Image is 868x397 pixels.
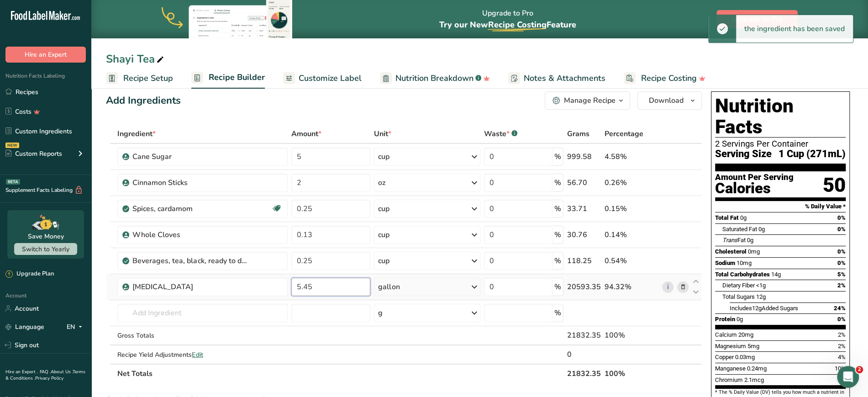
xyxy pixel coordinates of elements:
[567,203,601,214] div: 33.71
[837,282,846,289] span: 2%
[637,91,702,110] button: Download
[722,237,746,243] span: Fat
[565,364,603,383] th: 21832.35
[779,148,846,160] span: 1 Cup (271mL)
[605,203,658,214] div: 0.15%
[649,95,684,106] span: Download
[439,0,576,38] div: Upgrade to Pro
[378,203,389,214] div: cup
[715,271,770,278] span: Total Carbohydrates
[747,365,767,372] span: 0.24mg
[823,173,846,197] div: 50
[192,350,203,359] span: Edit
[14,243,77,255] button: Switch to Yearly
[545,91,630,110] button: Manage Recipe
[567,151,601,162] div: 999.58
[747,343,759,349] span: 5mg
[5,149,62,159] div: Custom Reports
[378,151,389,162] div: cup
[5,369,85,381] a: Terms & Conditions .
[395,72,473,85] span: Nutrition Breakdown
[736,15,853,42] div: the ingredient has been saved
[603,364,660,383] th: 100%
[837,316,846,323] span: 0%
[837,366,859,388] iframe: Intercom live chat
[835,365,846,372] span: 10%
[567,177,601,188] div: 56.70
[716,10,798,28] button: Upgrade to Pro
[736,316,743,323] span: 0g
[735,354,755,360] span: 0.03mg
[116,364,565,383] th: Net Totals
[837,248,846,255] span: 0%
[132,229,247,240] div: Whole Cloves
[378,255,389,266] div: cup
[715,148,772,160] span: Serving Size
[132,177,247,188] div: Cinnamon Sticks
[378,307,383,318] div: g
[605,255,658,266] div: 0.54%
[722,237,737,243] i: Trans
[132,151,247,162] div: Cane Sugar
[5,143,19,148] div: NEW
[5,270,54,279] div: Upgrade Plan
[378,281,400,292] div: gallon
[837,271,846,278] span: 5%
[191,67,265,89] a: Recipe Builder
[524,72,605,85] span: Notes & Attachments
[51,369,73,375] a: About Us .
[564,95,615,106] div: Manage Recipe
[605,128,643,139] span: Percentage
[6,179,20,185] div: BETA
[132,281,247,292] div: [MEDICAL_DATA]
[567,330,601,341] div: 21832.35
[567,255,601,266] div: 118.25
[28,232,64,241] div: Save Money
[117,128,156,139] span: Ingredient
[123,72,173,85] span: Recipe Setup
[715,139,846,148] div: 2 Servings Per Container
[299,72,362,85] span: Customize Label
[209,71,265,84] span: Recipe Builder
[715,214,739,221] span: Total Fat
[738,331,753,338] span: 20mg
[132,255,247,266] div: Beverages, tea, black, ready to drink
[117,350,288,360] div: Recipe Yield Adjustments
[567,349,601,360] div: 0
[35,375,63,381] a: Privacy Policy
[106,68,173,89] a: Recipe Setup
[715,365,746,372] span: Manganese
[856,366,863,373] span: 2
[715,331,737,338] span: Calcium
[67,321,86,332] div: EN
[662,281,673,293] a: i
[715,343,746,349] span: Magnesium
[624,68,705,89] a: Recipe Costing
[758,226,765,233] span: 0g
[747,237,753,243] span: 0g
[22,245,69,254] span: Switch to Yearly
[605,229,658,240] div: 0.14%
[106,93,181,108] div: Add Ingredients
[439,19,576,30] span: Try our New Feature
[715,182,794,195] div: Calories
[374,128,391,139] span: Unit
[605,151,658,162] div: 4.58%
[117,304,288,322] input: Add Ingredient
[722,282,755,289] span: Dietary Fiber
[715,354,734,360] span: Copper
[380,68,490,89] a: Nutrition Breakdown
[106,51,166,67] div: Shayi Tea
[756,282,766,289] span: <1g
[283,68,362,89] a: Customize Label
[748,248,760,255] span: 0mg
[771,271,781,278] span: 14g
[5,47,86,63] button: Hire an Expert
[715,376,743,383] span: Chromium
[291,128,321,139] span: Amount
[715,259,735,266] span: Sodium
[40,369,51,375] a: FAQ .
[605,330,658,341] div: 100%
[5,319,44,335] a: Language
[744,376,764,383] span: 2.1mcg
